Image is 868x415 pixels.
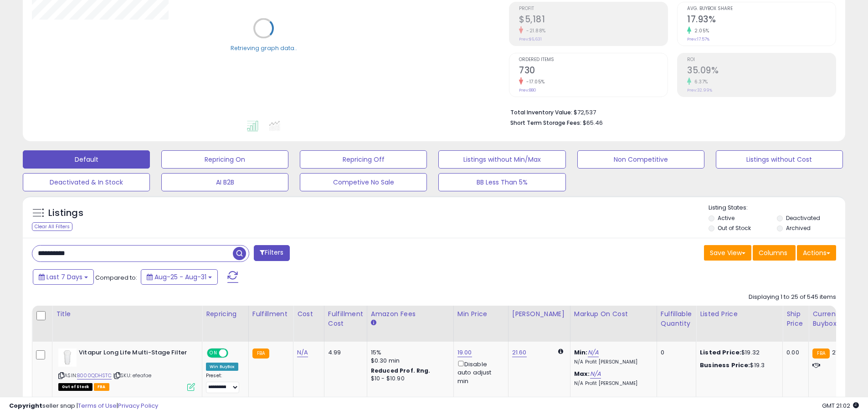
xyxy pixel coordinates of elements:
[832,348,843,357] span: 21.6
[32,222,72,231] div: Clear All Filters
[661,309,692,328] div: Fulfillable Quantity
[718,224,751,232] label: Out of Stock
[519,65,668,77] h2: 730
[687,87,712,93] small: Prev: 32.99%
[687,65,836,77] h2: 35.09%
[753,245,796,261] button: Columns
[574,309,653,319] div: Markup on Cost
[23,150,150,169] button: Default
[95,273,137,282] span: Compared to:
[704,245,751,261] button: Save View
[371,348,447,357] div: 15%
[786,348,801,357] div: 0.00
[23,173,150,191] button: Deactivated & In Stock
[687,36,709,42] small: Prev: 17.57%
[687,14,836,26] h2: 17.93%
[77,372,112,379] a: B000QDHSTC
[519,36,542,42] small: Prev: $6,631
[687,57,836,62] span: ROI
[300,173,427,191] button: Competive No Sale
[154,272,206,282] span: Aug-25 - Aug-31
[519,14,668,26] h2: $5,181
[328,348,360,357] div: 4.99
[227,349,241,357] span: OFF
[519,6,668,11] span: Profit
[812,309,859,328] div: Current Buybox Price
[519,87,536,93] small: Prev: 880
[759,248,787,257] span: Columns
[590,369,601,379] a: N/A
[822,401,859,410] span: 2025-09-8 21:02 GMT
[118,401,158,410] a: Privacy Policy
[700,348,776,357] div: $19.32
[46,272,82,282] span: Last 7 Days
[583,118,603,127] span: $65.46
[208,349,219,357] span: ON
[687,6,836,11] span: Avg. Buybox Share
[371,319,376,327] small: Amazon Fees.
[33,269,94,285] button: Last 7 Days
[574,359,650,365] p: N/A Profit [PERSON_NAME]
[438,173,565,191] button: BB Less Than 5%
[371,375,447,383] div: $10 - $10.90
[79,348,190,359] b: Vitapur Long Life Multi-Stage Filter
[510,119,581,127] b: Short Term Storage Fees:
[577,150,704,169] button: Non Competitive
[812,348,829,359] small: FBA
[48,207,83,220] h5: Listings
[58,348,77,367] img: 31+CwEr0edL._SL40_.jpg
[206,309,245,319] div: Repricing
[58,348,195,390] div: ASIN:
[691,78,708,85] small: 6.37%
[457,359,501,385] div: Disable auto adjust min
[297,309,320,319] div: Cost
[371,357,447,365] div: $0.30 min
[661,348,689,357] div: 0
[78,401,117,410] a: Terms of Use
[56,309,198,319] div: Title
[700,348,741,357] b: Listed Price:
[457,309,504,319] div: Min Price
[113,372,151,379] span: | SKU: efeafae
[700,361,750,369] b: Business Price:
[141,269,218,285] button: Aug-25 - Aug-31
[512,309,566,319] div: [PERSON_NAME]
[206,373,241,393] div: Preset:
[574,369,590,378] b: Max:
[523,78,545,85] small: -17.05%
[457,348,472,357] a: 19.00
[231,44,297,52] div: Retrieving graph data..
[371,367,431,374] b: Reduced Prof. Rng.
[371,309,450,319] div: Amazon Fees
[161,150,288,169] button: Repricing On
[9,402,158,410] div: seller snap | |
[58,383,92,391] span: All listings that are currently out of stock and unavailable for purchase on Amazon
[328,309,363,328] div: Fulfillment Cost
[254,245,289,261] button: Filters
[512,348,527,357] a: 21.60
[206,363,238,371] div: Win BuyBox
[510,106,829,117] li: $72,537
[709,204,845,212] p: Listing States:
[252,309,289,319] div: Fulfillment
[523,27,546,34] small: -21.88%
[691,27,709,34] small: 2.05%
[161,173,288,191] button: AI B2B
[570,306,657,342] th: The percentage added to the cost of goods (COGS) that forms the calculator for Min & Max prices.
[716,150,843,169] button: Listings without Cost
[297,348,308,357] a: N/A
[786,214,820,222] label: Deactivated
[749,293,836,302] div: Displaying 1 to 25 of 545 items
[574,380,650,387] p: N/A Profit [PERSON_NAME]
[519,57,668,62] span: Ordered Items
[574,348,588,357] b: Min:
[94,383,109,391] span: FBA
[718,214,734,222] label: Active
[9,401,42,410] strong: Copyright
[700,361,776,369] div: $19.3
[510,108,572,116] b: Total Inventory Value:
[797,245,836,261] button: Actions
[786,224,811,232] label: Archived
[786,309,805,328] div: Ship Price
[252,348,269,359] small: FBA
